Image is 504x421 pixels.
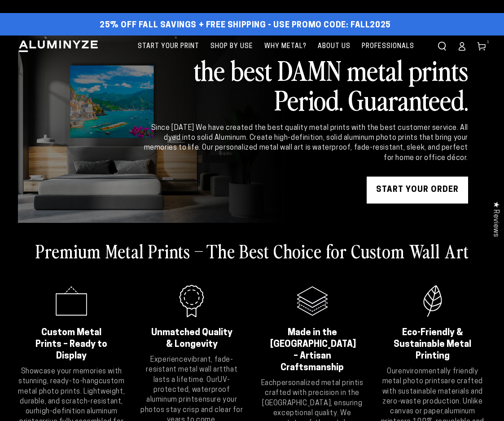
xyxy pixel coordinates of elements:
a: Professionals [357,35,419,58]
span: Why Metal? [264,41,307,52]
strong: personalized metal print [277,380,358,387]
h2: Made in the [GEOGRAPHIC_DATA] – Artisan Craftsmanship [270,327,355,374]
span: Professionals [362,41,414,52]
strong: vibrant, fade-resistant metal wall art [146,356,233,373]
h2: the best DAMN metal prints Period. Guaranteed. [142,55,468,114]
span: 1 [487,39,490,45]
a: Why Metal? [260,35,311,58]
h2: Eco-Friendly & Sustainable Metal Printing [390,327,475,362]
span: 25% off FALL Savings + Free Shipping - Use Promo Code: FALL2025 [100,21,391,31]
strong: UV-protected, waterproof aluminum prints [146,377,230,404]
h2: Unmatched Quality & Longevity [149,327,234,350]
h2: Custom Metal Prints – Ready to Display [29,327,114,362]
img: Aluminyze [18,40,99,53]
strong: custom metal photo prints [18,378,124,395]
a: Shop By Use [206,35,258,58]
div: Click to open Judge.me floating reviews tab [487,194,504,244]
a: About Us [313,35,355,58]
span: Start Your Print [138,41,199,52]
div: Since [DATE] We have created the best quality metal prints with the best customer service. All dy... [142,123,468,164]
a: START YOUR Order [367,177,468,204]
summary: Search our site [432,36,452,56]
span: About Us [318,41,351,52]
h2: Premium Metal Prints – The Best Choice for Custom Wall Art [35,239,469,262]
span: Shop By Use [210,41,253,52]
strong: environmentally friendly metal photo prints [382,368,478,385]
a: Start Your Print [133,35,204,58]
